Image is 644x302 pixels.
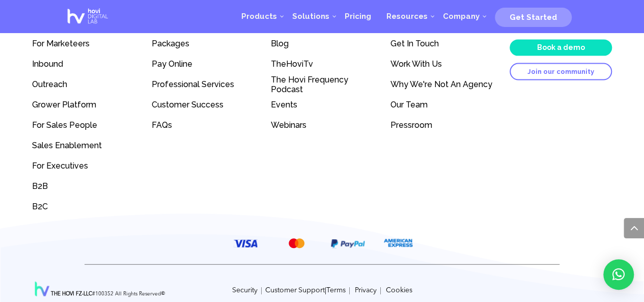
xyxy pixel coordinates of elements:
[51,291,92,296] strong: THE HOVI FZ-LLC
[32,202,48,211] span: B2C
[390,74,492,95] a: Why We're Not An Agency
[232,287,258,294] a: Security
[285,1,337,32] a: Solutions
[383,235,414,252] img: American Express
[152,54,254,74] a: Pay Online
[152,39,189,48] span: Packages
[51,289,165,299] p: #100352 All Rights Reserved
[355,287,377,294] a: Privacy
[286,236,307,251] img: MasterCard
[390,95,492,115] a: Our Team
[177,286,467,296] p: |
[271,59,313,69] span: TheHoviTv
[152,95,254,115] a: Customer Success
[32,135,134,156] a: Sales Enablement
[390,79,492,89] span: Why We're Not An Agency
[152,34,254,54] a: Packages
[32,276,51,298] img: Hovi Digital Lab
[32,161,88,171] span: For Executives
[32,181,48,191] span: B2B
[271,120,306,130] span: Webinars
[390,39,439,48] span: Get In Touch
[271,100,297,109] span: Events
[234,239,258,248] img: VISA
[32,120,97,130] span: For Sales People
[152,74,254,95] a: Professional Services
[32,34,134,54] a: For Marketeers
[32,39,90,48] span: For Marketeers
[292,12,329,21] span: Solutions
[390,120,432,130] span: Pressroom
[32,54,134,74] a: Inbound
[32,79,67,89] span: Outreach
[390,34,492,54] a: Get In Touch
[271,39,289,48] span: Blog
[152,120,172,130] span: FAQs
[326,287,346,294] a: Terms
[32,197,134,217] a: B2C
[443,12,480,21] span: Company
[386,287,412,294] a: Cookies
[435,1,487,32] a: Company
[152,59,192,69] span: Pay Online
[386,12,428,21] span: Resources
[510,13,557,22] span: Get Started
[271,74,373,95] a: The Hovi Frequency Podcast
[32,115,134,135] a: For Sales People
[152,100,223,109] span: Customer Success
[510,40,611,56] a: Book a demo
[337,1,379,32] a: Pricing
[265,287,325,294] a: Customer Support
[32,95,134,115] a: Grower Platform
[330,239,365,249] img: PayPal
[390,100,428,109] span: Our Team
[241,12,277,21] span: Products
[271,95,373,115] a: Events
[152,115,254,135] a: FAQs
[380,287,381,294] span: |
[32,176,134,197] a: B2B
[271,115,373,135] a: Webinars
[390,115,492,135] a: Pressroom
[152,79,234,89] span: Professional Services
[32,141,102,150] span: Sales Enablement
[271,75,348,94] span: The Hovi Frequency Podcast
[271,54,373,74] a: TheHoviTv
[234,1,285,32] a: Products
[32,74,134,95] a: Outreach
[32,156,134,176] a: For Executives
[271,34,373,54] a: Blog
[32,100,96,109] span: Grower Platform
[261,287,262,294] span: |
[345,12,371,21] span: Pricing
[349,287,350,294] span: |
[495,9,572,24] a: Get Started
[510,63,611,80] a: Join our community
[379,1,435,32] a: Resources
[32,59,63,69] span: Inbound
[390,59,442,69] span: Work With Us
[390,54,492,74] a: Work With Us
